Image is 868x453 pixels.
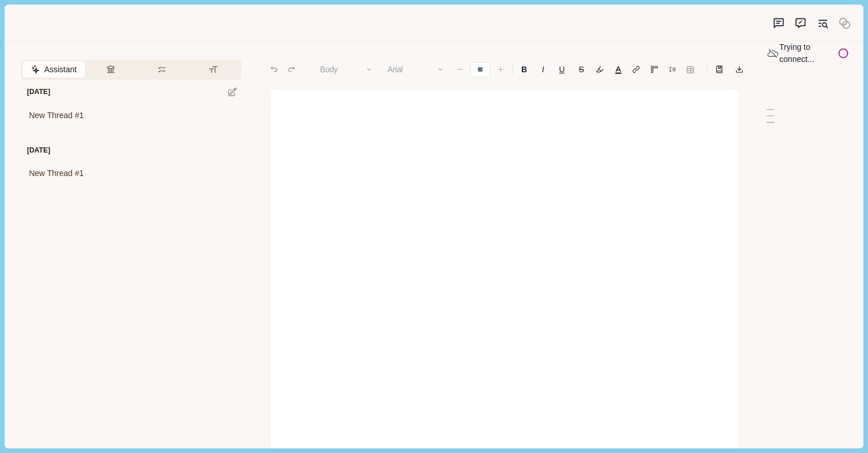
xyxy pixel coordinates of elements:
[664,61,680,77] button: Line height
[766,41,848,65] div: Trying to connect...
[29,167,83,179] span: New Thread #1
[515,61,533,77] button: B
[266,61,282,77] button: Undo
[542,65,544,73] i: I
[21,138,50,164] div: [DATE]
[553,61,571,77] button: U
[21,79,50,106] div: [DATE]
[731,61,747,77] button: Export to docx
[381,61,450,77] button: Arial
[711,61,727,77] button: Line height
[44,64,77,76] span: Assistant
[579,65,584,73] s: S
[559,65,565,73] u: U
[314,61,379,77] button: Body
[535,61,551,77] button: I
[29,110,83,122] span: New Thread #1
[452,61,468,77] button: Decrease font size
[493,61,509,77] button: Increase font size
[284,61,300,77] button: Redo
[521,65,527,73] b: B
[573,61,590,77] button: S
[628,61,644,77] button: Line height
[683,61,699,77] button: Line height
[646,61,662,77] button: Adjust margins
